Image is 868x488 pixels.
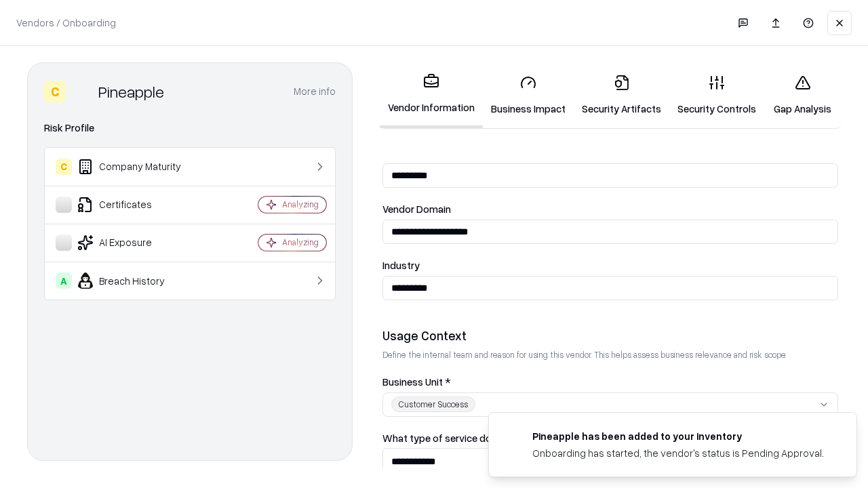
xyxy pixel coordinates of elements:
a: Vendor Information [380,62,483,128]
div: Analyzing [282,237,319,248]
div: Onboarding has started, the vendor's status is Pending Approval. [532,446,824,460]
div: C [44,81,66,102]
label: Industry [382,260,838,270]
div: Risk Profile [44,120,336,136]
a: Security Controls [669,64,764,127]
div: Company Maturity [56,159,218,175]
p: Define the internal team and reason for using this vendor. This helps assess business relevance a... [382,349,838,361]
div: AI Exposure [56,235,218,251]
div: Certificates [56,197,218,213]
div: Customer Success [391,396,475,412]
label: Business Unit * [382,377,838,387]
div: Analyzing [282,199,319,210]
div: Usage Context [382,327,838,344]
label: Vendor Domain [382,204,838,214]
a: Gap Analysis [764,64,841,127]
img: pineappleenergy.com [505,429,521,445]
div: Breach History [56,272,218,289]
div: A [56,272,72,289]
button: Customer Success [382,392,838,417]
a: Business Impact [483,64,574,127]
label: What type of service does the vendor provide? * [382,433,838,443]
div: C [56,159,72,175]
img: Pineapple [71,81,93,102]
div: Pineapple [98,81,164,102]
div: Pineapple has been added to your inventory [532,429,824,443]
button: More info [294,79,336,104]
a: Security Artifacts [574,64,669,127]
p: Vendors / Onboarding [16,16,116,30]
